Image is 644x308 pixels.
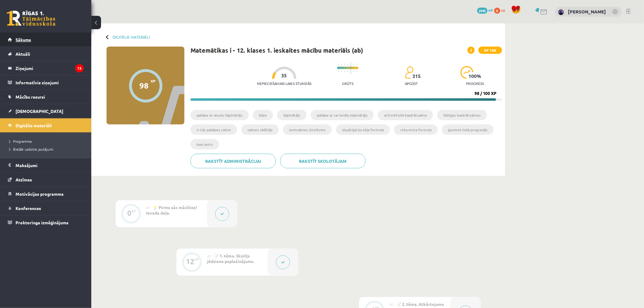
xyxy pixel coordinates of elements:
a: 2045 mP [477,8,493,12]
span: XP [151,79,156,83]
li: vispārīgā locekļa formula [336,124,390,135]
a: Rakstīt administrācijai [191,154,276,168]
span: Konferences [16,205,41,211]
li: saknes rādītājs [241,124,279,135]
img: icon-short-line-57e1e144782c952c97e751825c79c345078a6d821885a25fce030b3d8c18986b.svg [341,71,342,72]
a: Digitālie materiāli [8,118,84,132]
p: progress [466,81,484,86]
a: [PERSON_NAME] [568,9,606,15]
span: 100 % [468,73,481,79]
li: pakāpe ar racionālu kāpinātāju [311,110,374,120]
div: XP [131,209,136,213]
legend: Ziņojumi [16,61,84,75]
li: n-tās pakāpes sakne [191,124,237,135]
img: icon-short-line-57e1e144782c952c97e751825c79c345078a6d821885a25fce030b3d8c18986b.svg [354,71,354,72]
img: icon-progress-161ccf0a02000e728c5f80fcf4c31c7af3da0e1684b2b1d7c360e028c24a22f1.svg [460,66,474,79]
span: XP 100 [478,47,502,54]
a: Rīgas 1. Tālmācības vidusskola [7,11,55,26]
li: zemsaknes izteiksme [283,124,332,135]
div: 12 [186,259,194,264]
span: 📝 1. tēma. Skaitļa jēdziena paplašinājums. [207,253,254,264]
img: icon-short-line-57e1e144782c952c97e751825c79c345078a6d821885a25fce030b3d8c18986b.svg [338,71,339,72]
span: Digitālie materiāli [16,123,52,128]
p: Grūts [342,81,353,86]
a: Digitālie materiāli [113,35,150,39]
p: apgūst [405,81,418,86]
li: bāze [253,110,273,120]
a: Sākums [8,33,84,47]
img: icon-short-line-57e1e144782c952c97e751825c79c345078a6d821885a25fce030b3d8c18986b.svg [354,64,354,65]
img: icon-short-line-57e1e144782c952c97e751825c79c345078a6d821885a25fce030b3d8c18986b.svg [357,71,357,72]
span: 35 [282,73,287,78]
i: 13 [75,64,84,72]
div: 0 [127,210,131,216]
legend: Maksājumi [16,158,84,172]
span: #1 [146,205,151,210]
a: Biežāk uzdotie jautājumi [9,146,85,152]
li: līdzīgas kvadrātsaknes [437,110,487,120]
a: Ziņojumi13 [8,61,84,75]
img: students-c634bb4e5e11cddfef0936a35e636f08e4e9abd3cc4e673bd6f9a4125e45ecb1.svg [405,66,414,79]
p: Nepieciešamais laiks stundās [257,81,311,86]
legend: Informatīvie ziņojumi [16,75,84,89]
a: [DEMOGRAPHIC_DATA] [8,104,84,118]
img: icon-short-line-57e1e144782c952c97e751825c79c345078a6d821885a25fce030b3d8c18986b.svg [338,64,339,65]
img: icon-short-line-57e1e144782c952c97e751825c79c345078a6d821885a25fce030b3d8c18986b.svg [348,71,348,72]
span: 2045 [477,8,488,14]
img: icon-short-line-57e1e144782c952c97e751825c79c345078a6d821885a25fce030b3d8c18986b.svg [357,64,357,65]
span: Proktoringa izmēģinājums [16,220,68,225]
a: Motivācijas programma [8,187,84,201]
li: ģeometriskā progresija [442,124,494,135]
span: Biežāk uzdotie jautājumi [9,147,53,152]
span: Atzīmes [16,177,32,182]
img: icon-short-line-57e1e144782c952c97e751825c79c345078a6d821885a25fce030b3d8c18986b.svg [345,71,345,72]
img: Vineta Stivriņa [558,9,564,15]
span: 💡 Pirms sāc mācīties! Ievada daļa. [146,205,197,215]
a: Programma [9,138,85,144]
span: Programma [9,139,32,144]
span: 0 [494,8,500,14]
a: Mācību resursi [8,90,84,104]
span: #3 [390,302,394,307]
img: icon-short-line-57e1e144782c952c97e751825c79c345078a6d821885a25fce030b3d8c18986b.svg [348,64,348,65]
img: icon-short-line-57e1e144782c952c97e751825c79c345078a6d821885a25fce030b3d8c18986b.svg [345,64,345,65]
div: XP [194,258,199,261]
a: Rakstīt skolotājam [280,154,366,168]
span: Mācību resursi [16,94,45,100]
li: pakāpe ar veselu kāpinātāju [191,110,249,120]
a: Informatīvie ziņojumi [8,75,84,89]
a: Proktoringa izmēģinājums [8,215,84,229]
li: rekurenta formula [394,124,438,135]
a: Atzīmes [8,173,84,187]
div: 98 [140,81,149,90]
span: Motivācijas programma [16,191,64,197]
span: 315 [412,73,421,79]
img: icon-short-line-57e1e144782c952c97e751825c79c345078a6d821885a25fce030b3d8c18986b.svg [341,64,342,65]
span: mP [488,8,493,12]
span: #2 [207,254,212,258]
span: Aktuāli [16,51,30,57]
a: Konferences [8,201,84,215]
a: Aktuāli [8,47,84,61]
a: Maksājumi [8,158,84,172]
li: kvocients [191,139,219,149]
a: 0 xp [494,8,508,12]
span: [DEMOGRAPHIC_DATA] [16,108,63,114]
span: xp [501,8,505,12]
span: Sākums [16,37,31,42]
li: aritmētiskā kvadrātsakne [378,110,433,120]
h1: Matemātikas i - 12. klases 1. ieskaites mācību materiāls (ab) [191,47,363,54]
li: kāpinātājs [277,110,306,120]
img: icon-long-line-d9ea69661e0d244f92f715978eff75569469978d946b2353a9bb055b3ed8787d.svg [351,62,351,74]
